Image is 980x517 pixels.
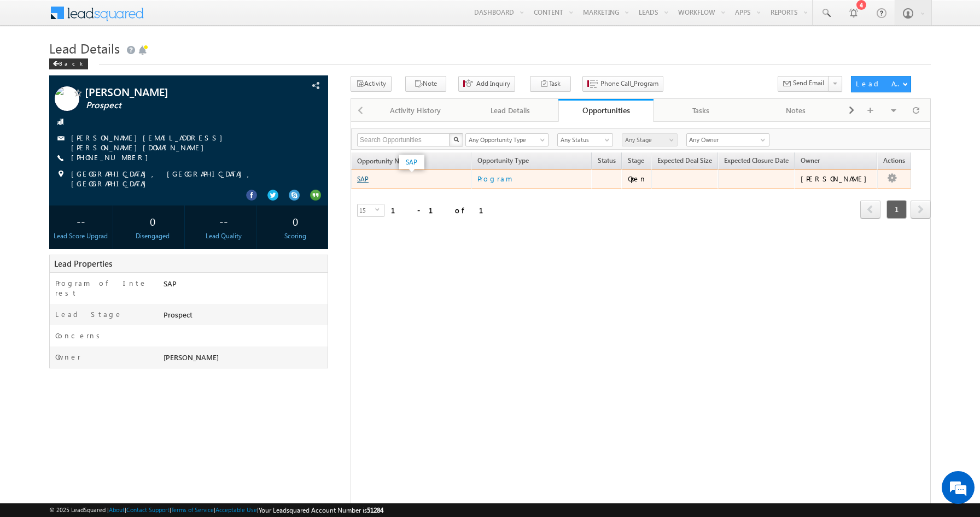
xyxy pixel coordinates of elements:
img: Profile photo [55,86,79,115]
span: [PERSON_NAME] [164,352,219,362]
span: [GEOGRAPHIC_DATA], [GEOGRAPHIC_DATA], [GEOGRAPHIC_DATA] [71,169,299,189]
span: prev [860,200,880,219]
button: Note [405,76,446,92]
span: Opportunity Type [472,155,591,169]
div: Back [49,58,88,69]
img: d_60004797649_company_0_60004797649 [19,57,46,72]
span: Owner [801,156,820,164]
div: 0 [266,211,325,231]
div: Minimize live chat window [179,5,206,32]
a: Show All Items [755,134,768,145]
button: Task [530,76,571,92]
span: Opportunity Name [357,157,412,165]
div: Lead Actions [856,79,902,89]
span: [PHONE_NUMBER] [71,152,154,163]
input: Type to Search [686,133,769,146]
div: Notes [757,104,834,117]
a: Any Status [557,133,613,146]
a: Notes [749,99,844,122]
div: -- [52,211,110,231]
span: Lead Details [49,39,120,57]
a: Any Stage [622,133,678,146]
div: [PERSON_NAME] [801,174,872,184]
span: Your Leadsquared Account Number is [259,506,383,514]
span: Expected Deal Size [657,156,712,164]
div: 1 - 1 of 1 [391,204,497,216]
a: Terms of Service [171,506,214,513]
img: Search [453,137,459,142]
div: Opportunities [567,105,645,115]
a: Tasks [654,99,749,122]
div: Lead Quality [195,231,253,241]
div: Activity History [377,104,454,117]
textarea: Type your message and hit 'Enter' [14,101,200,327]
a: Expected Closure Date [719,155,794,169]
button: Activity [351,76,392,92]
div: Disengaged [123,231,182,241]
a: Opportunity Name(sorted ascending) [352,155,426,169]
a: SAP [406,158,417,166]
a: Acceptable Use [215,506,257,513]
span: 51284 [367,506,383,514]
span: [PERSON_NAME] [85,86,259,97]
span: Lead Properties [54,258,112,269]
a: prev [860,201,880,219]
label: Concerns [55,331,104,340]
a: Activity History [369,99,464,122]
div: Lead Details [472,104,549,117]
span: 15 [358,204,375,216]
label: Lead Stage [55,309,122,319]
span: Stage [628,156,644,164]
a: Program [477,172,587,185]
a: Expected Deal Size [652,155,717,169]
a: Status [592,155,621,169]
div: Lead Score Upgrad [52,231,110,241]
span: Prospect [86,100,260,111]
span: next [911,200,931,219]
div: Open [628,174,647,184]
span: Send Email [793,78,824,88]
em: Start Chat [149,337,199,351]
span: Add Inquiry [476,79,510,89]
a: SAP [357,175,369,183]
span: © 2025 LeadSquared | | | | | [49,505,383,515]
div: Tasks [662,104,739,117]
div: SAP [161,278,328,293]
div: Prospect [161,309,328,325]
button: Send Email [778,76,829,92]
span: 1 [886,200,907,219]
span: Phone Call_Program [600,79,658,89]
span: Any Opportunity Type [466,135,541,145]
div: Scoring [266,231,325,241]
a: Contact Support [126,506,170,513]
span: Any Stage [622,135,674,145]
div: 0 [123,211,182,231]
span: select [375,207,384,212]
a: [PERSON_NAME][EMAIL_ADDRESS][PERSON_NAME][DOMAIN_NAME] [71,133,228,152]
div: Chat with us now [57,57,184,72]
a: Back [49,58,94,67]
span: Any Status [558,135,610,145]
a: next [911,201,931,219]
label: Owner [55,352,81,362]
a: About [109,506,125,513]
button: Add Inquiry [458,76,515,92]
button: Phone Call_Program [582,76,663,92]
div: -- [195,211,253,231]
span: Actions [878,155,911,169]
a: Opportunities [558,99,654,122]
label: Program of Interest [55,278,150,298]
button: Lead Actions [851,76,911,92]
span: Expected Closure Date [724,156,789,164]
a: Any Opportunity Type [465,133,549,146]
a: Lead Details [464,99,559,122]
a: Stage [622,155,650,169]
